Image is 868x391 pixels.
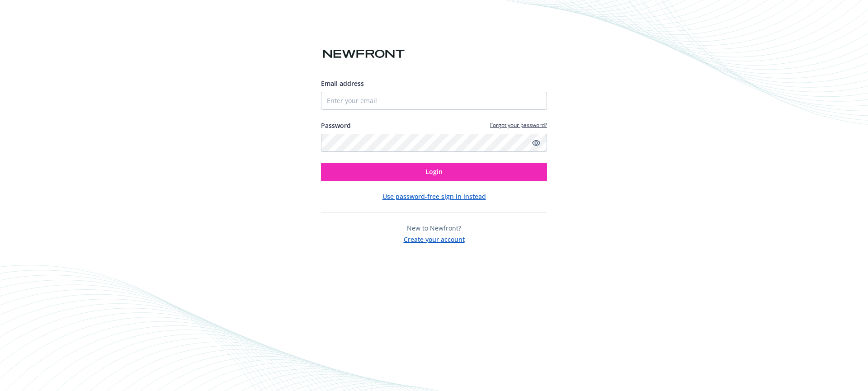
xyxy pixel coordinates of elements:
button: Use password-free sign in instead [382,192,486,201]
button: Login [321,163,547,181]
img: Newfront logo [321,46,406,62]
a: Show password [531,137,542,148]
label: Password [321,121,351,130]
span: Login [425,167,443,176]
button: Create your account [404,233,465,244]
input: Enter your email [321,92,547,110]
span: Email address [321,79,364,88]
input: Enter your password [321,134,547,152]
span: New to Newfront? [407,224,461,232]
a: Forgot your password? [490,121,547,129]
